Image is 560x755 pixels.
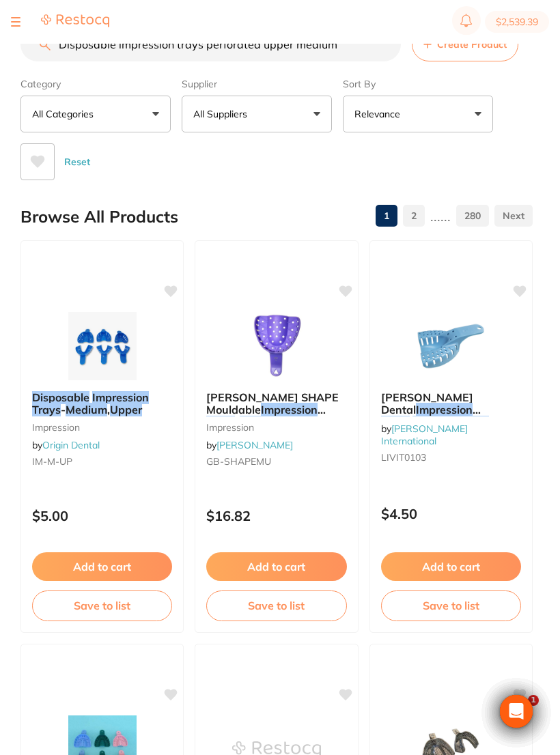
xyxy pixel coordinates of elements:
[206,391,346,416] b: Henry Schein SHAPE Mouldable Impression Trays - Disposable - Purple - Medium Upper, 12-Pack
[42,439,100,451] a: Origin Dental
[381,390,473,416] span: [PERSON_NAME] Dental
[216,439,293,451] a: [PERSON_NAME]
[58,312,147,380] img: Disposable Impression Trays - Medium, Upper
[430,208,451,224] p: ......
[41,14,109,28] img: Restocq Logo
[381,506,521,522] p: $4.50
[107,403,110,416] span: ,
[528,695,539,706] span: 1
[343,78,493,90] label: Sort By
[206,439,293,451] span: by
[412,27,518,61] button: Create Product
[182,96,332,132] button: All Suppliers
[206,590,346,621] button: Save to list
[32,390,89,404] em: Disposable
[381,416,410,429] em: Trays
[437,39,507,50] span: Create Product
[447,416,489,429] em: Medium
[232,312,321,380] img: Henry Schein SHAPE Mouldable Impression Trays - Disposable - Purple - Medium Upper, 12-Pack
[297,416,346,429] span: - Purple -
[261,403,318,416] em: Impression
[235,416,240,429] span: -
[406,312,495,380] img: Livingstone Dental Impression Trays, Upper, Medium, Blue, Disposable, Recyclable Plastic
[20,78,171,90] label: Category
[32,590,172,621] button: Save to list
[416,403,473,416] em: Impression
[381,590,521,621] button: Save to list
[32,107,99,121] p: All Categories
[343,96,493,132] button: Relevance
[381,391,521,416] b: Livingstone Dental Impression Trays, Upper, Medium, Blue, Disposable, Recyclable Plastic
[240,416,297,429] em: Disposable
[206,390,339,416] span: [PERSON_NAME] SHAPE Mouldable
[206,455,271,468] span: GB-SHAPEMU
[32,455,72,468] span: IM-M-UP
[182,78,332,90] label: Supplier
[206,508,346,524] p: $16.82
[66,403,107,416] em: Medium
[32,422,172,433] small: impression
[381,552,521,581] button: Add to cart
[110,403,142,416] em: Upper
[381,423,468,447] span: by
[376,202,397,229] a: 1
[403,202,425,229] a: 2
[206,422,346,433] small: impression
[381,423,468,447] a: [PERSON_NAME] International
[20,96,171,132] button: All Categories
[32,508,172,524] p: $5.00
[485,11,549,33] button: $2,539.39
[354,107,406,121] p: Relevance
[500,695,533,728] div: Open Intercom Messenger
[32,439,100,451] span: by
[445,416,447,429] span: ,
[206,552,346,581] button: Add to cart
[92,390,149,404] em: Impression
[32,391,172,416] b: Disposable Impression Trays - Medium, Upper
[32,403,61,416] em: Trays
[193,107,253,121] p: All Suppliers
[41,14,109,30] a: Restocq Logo
[20,208,178,227] h2: Browse All Products
[410,416,412,429] span: ,
[456,202,489,229] a: 280
[61,403,66,416] span: -
[412,416,445,429] em: Upper
[60,143,94,180] button: Reset
[381,451,426,464] span: LIVIT0103
[20,27,401,61] input: Search Products
[206,416,235,429] em: Trays
[32,552,172,581] button: Add to cart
